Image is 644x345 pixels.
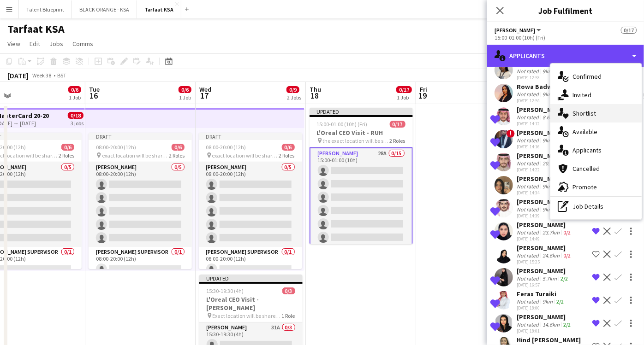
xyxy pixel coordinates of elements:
[517,252,541,259] div: Not rated
[30,40,40,48] span: Edit
[517,82,566,91] div: Rowa Badwi
[517,298,541,305] div: Not rated
[396,86,412,93] span: 0/17
[563,252,571,259] app-skills-label: 0/2
[286,86,299,93] span: 0/9
[420,85,427,94] span: Fri
[206,144,246,151] span: 08:00-20:00 (12h)
[199,295,303,312] h3: L'Oreal CEO Visit - [PERSON_NAME]
[517,198,566,206] div: [PERSON_NAME]
[199,133,302,269] app-job-card: Draft08:00-20:00 (12h)0/6 exact location will be shared later2 Roles[PERSON_NAME]0/508:00-20:00 (...
[517,321,541,328] div: Not rated
[212,152,279,159] span: exact location will be shared later
[72,0,137,18] button: BLACK ORANGE - KSA
[49,40,63,48] span: Jobs
[19,0,72,18] button: Talent Blueprint
[323,137,390,144] span: the exact location will be shared later
[517,175,566,183] div: [PERSON_NAME]
[517,244,572,252] div: [PERSON_NAME]
[541,160,561,167] div: 20.1km
[317,121,368,128] span: 15:00-01:00 (10h) (Fri)
[517,229,541,236] div: Not rated
[517,105,570,114] div: [PERSON_NAME]
[517,152,572,160] div: [PERSON_NAME]
[7,71,29,80] div: [DATE]
[310,85,321,94] span: Thu
[621,27,637,34] span: 0/17
[517,121,570,127] div: [DATE] 14:12
[207,287,244,294] span: 15:30-19:30 (4h)
[397,94,411,101] div: 1 Job
[30,72,54,79] span: Week 38
[199,85,211,94] span: Wed
[517,190,566,196] div: [DATE] 14:34
[572,146,602,154] span: Applicants
[179,94,191,101] div: 1 Job
[310,108,413,244] app-job-card: Updated15:00-01:00 (10h) (Fri)0/17L'Oreal CEO Visit - RUH the exact location will be shared later...
[198,90,211,101] span: 17
[541,321,561,328] div: 14.6km
[102,152,169,159] span: exact location will be shared later
[517,167,572,173] div: [DATE] 14:22
[517,183,541,190] div: Not rated
[68,86,81,93] span: 0/6
[541,298,555,305] div: 9km
[310,129,413,137] h3: L'Oreal CEO Visit - RUH
[517,114,541,121] div: Not rated
[390,137,405,144] span: 2 Roles
[517,328,572,334] div: [DATE] 18:01
[572,109,596,117] span: Shortlist
[517,336,581,344] div: Hind [PERSON_NAME]
[517,91,541,98] div: Not rated
[517,144,566,150] div: [DATE] 14:16
[541,206,555,213] div: 9km
[310,108,413,115] div: Updated
[517,160,541,167] div: Not rated
[561,275,568,282] app-skills-label: 2/2
[572,128,597,136] span: Available
[89,85,100,94] span: Tue
[572,164,600,173] span: Cancelled
[169,152,185,159] span: 2 Roles
[279,152,295,159] span: 2 Roles
[517,213,566,219] div: [DATE] 14:39
[550,197,642,216] div: Job Details
[517,290,566,298] div: Feras Turaiki
[390,121,405,128] span: 0/17
[89,133,192,269] app-job-card: Draft08:00-20:00 (12h)0/6 exact location will be shared later2 Roles[PERSON_NAME]0/508:00-20:00 (...
[517,313,572,321] div: [PERSON_NAME]
[517,68,541,75] div: Not rated
[507,129,515,138] span: !
[69,38,97,50] a: Comms
[7,22,65,36] h1: Tarfaat KSA
[541,137,555,144] div: 9km
[69,94,81,101] div: 1 Job
[26,38,44,50] a: Edit
[517,206,541,213] div: Not rated
[541,114,559,121] div: 8.6km
[418,90,427,101] span: 19
[572,72,602,81] span: Confirmed
[541,252,561,259] div: 24.6km
[7,40,20,48] span: View
[541,275,559,282] div: 5.7km
[199,247,302,278] app-card-role: [PERSON_NAME] Supervisor0/108:00-20:00 (12h)
[541,68,555,75] div: 9km
[4,38,24,50] a: View
[282,287,295,294] span: 0/3
[541,229,561,236] div: 23.7km
[282,144,295,151] span: 0/6
[517,282,570,288] div: [DATE] 16:57
[541,91,555,98] div: 9km
[517,275,541,282] div: Not rated
[172,144,185,151] span: 0/6
[57,72,66,79] div: BST
[541,183,555,190] div: 9km
[563,229,571,236] app-skills-label: 0/2
[137,0,181,18] button: Tarfaat KSA
[308,90,321,101] span: 18
[517,305,566,311] div: [DATE] 18:00
[68,112,83,119] span: 0/18
[556,298,564,305] app-skills-label: 2/2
